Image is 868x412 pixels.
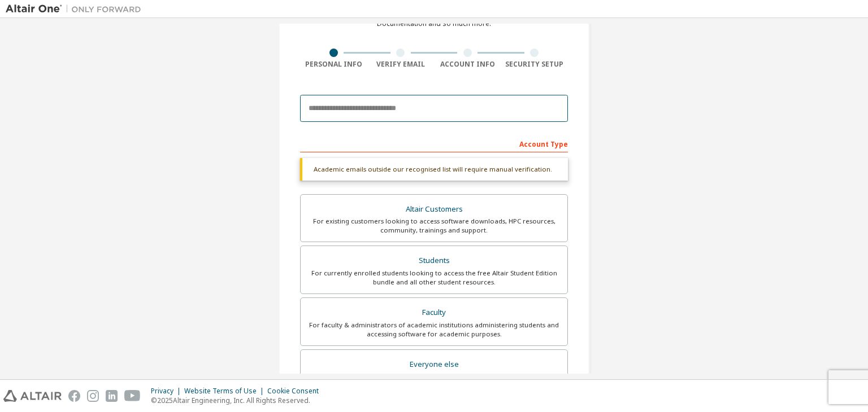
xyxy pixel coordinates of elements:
div: Academic emails outside our recognised list will require manual verification. [300,158,568,181]
div: Everyone else [307,357,561,372]
div: For currently enrolled students looking to access the free Altair Student Edition bundle and all ... [307,269,561,287]
div: Verify Email [367,60,435,69]
div: Account Info [434,60,501,69]
div: Security Setup [501,60,568,69]
img: linkedin.svg [106,390,118,402]
div: Website Terms of Use [184,387,267,396]
div: For existing customers looking to access software downloads, HPC resources, community, trainings ... [307,217,561,235]
img: youtube.svg [124,390,141,402]
img: instagram.svg [87,390,99,402]
div: Cookie Consent [267,387,325,396]
div: For individuals, businesses and everyone else looking to try Altair software and explore our prod... [307,372,561,391]
div: For faculty & administrators of academic institutions administering students and accessing softwa... [307,321,561,339]
img: Altair One [6,3,147,15]
div: Students [307,253,561,269]
div: Account Type [300,134,568,152]
div: Privacy [151,387,184,396]
img: facebook.svg [68,390,80,402]
p: © 2025 Altair Engineering, Inc. All Rights Reserved. [151,396,325,405]
img: altair_logo.svg [3,390,62,402]
div: Personal Info [300,60,367,69]
div: Faculty [307,305,561,321]
div: Altair Customers [307,201,561,217]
